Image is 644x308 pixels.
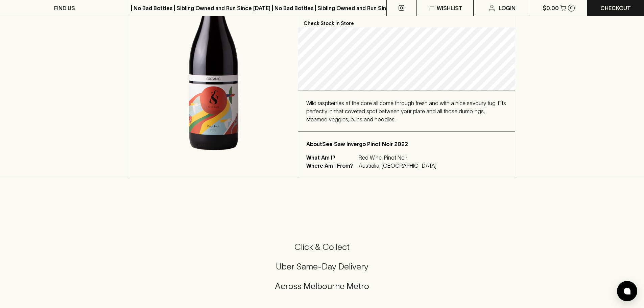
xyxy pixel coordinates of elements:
[298,15,515,27] p: Check Stock In Store
[600,4,631,12] p: Checkout
[499,4,516,12] p: Login
[359,153,436,162] p: Red Wine, Pinot Noir
[8,281,636,292] h5: Across Melbourne Metro
[54,4,75,12] p: FIND US
[543,4,559,12] p: $0.00
[306,140,507,148] p: About See Saw Invergo Pinot Noir 2022
[437,4,462,12] p: Wishlist
[570,6,573,10] p: 0
[8,241,636,253] h5: Click & Collect
[8,261,636,272] h5: Uber Same-Day Delivery
[306,100,506,122] span: Wild raspberries at the core all come through fresh and with a nice savoury tug. Fits perfectly i...
[306,153,357,162] p: What Am I?
[306,162,357,170] p: Where Am I From?
[359,162,436,170] p: Australia, [GEOGRAPHIC_DATA]
[624,288,630,294] img: bubble-icon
